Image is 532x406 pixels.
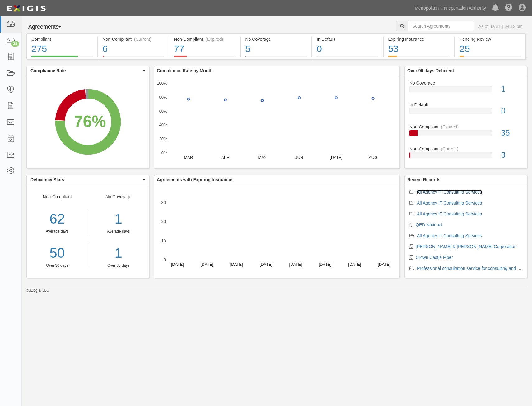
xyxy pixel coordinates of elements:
[103,42,164,56] div: 6
[416,255,453,260] a: Crown Castle Fiber
[174,36,236,42] div: Non-Compliant (Expired)
[497,150,527,161] div: 3
[164,257,166,262] text: 0
[497,105,527,117] div: 0
[169,56,240,61] a: Non-Compliant(Expired)77
[317,42,378,56] div: 0
[27,209,88,229] div: 62
[409,80,522,102] a: No Coverage1
[31,42,93,56] div: 275
[417,201,482,205] a: All Agency IT Consulting Services
[497,127,527,139] div: 35
[27,66,149,75] button: Compliance Rate
[93,243,145,263] a: 1
[407,177,441,182] b: Recent Records
[460,36,521,42] div: Pending Review
[30,288,49,293] a: Exigis, LLC
[184,155,193,160] text: MAR
[159,108,167,113] text: 60%
[312,56,383,61] a: In Default0
[161,238,166,243] text: 10
[405,80,527,86] div: No Coverage
[161,219,166,224] text: 20
[245,42,307,56] div: 5
[388,36,450,42] div: Expiring Insurance
[5,3,48,14] img: logo-5460c22ac91f19d4615b14bd174203de0afe785f0fc80cf4dbbc73dc1793850b.png
[441,124,459,130] div: (Expired)
[157,81,167,85] text: 100%
[154,184,399,278] svg: A chart.
[93,263,145,268] div: Over 30 days
[416,244,516,249] a: [PERSON_NAME] & [PERSON_NAME] Corporation
[378,262,390,267] text: [DATE]
[159,95,167,99] text: 80%
[417,211,482,216] a: All Agency IT Consulting Services
[157,68,213,73] b: Compliance Rate by Month
[161,200,166,205] text: 30
[154,75,399,168] svg: A chart.
[134,36,152,42] div: (Current)
[26,21,73,33] button: Agreements
[26,56,97,61] a: Compliant275
[30,177,141,183] span: Deficiency Stats
[31,36,93,42] div: Compliant
[289,262,302,267] text: [DATE]
[478,23,523,30] div: As of [DATE] 04:12 pm
[27,75,149,168] svg: A chart.
[30,67,141,74] span: Compliance Rate
[171,262,184,267] text: [DATE]
[417,190,482,195] a: All Agency IT Consulting Services
[241,56,312,61] a: No Coverage5
[295,155,303,160] text: JUN
[157,177,232,182] b: Agreements with Expiring Insurance
[319,262,331,267] text: [DATE]
[161,150,167,155] text: 0%
[384,56,455,61] a: Expiring Insurance53
[260,262,273,267] text: [DATE]
[497,84,527,95] div: 1
[330,155,343,160] text: [DATE]
[409,124,522,146] a: Non-Compliant(Expired)35
[317,36,378,42] div: In Default
[441,146,458,152] div: (Current)
[103,36,164,42] div: Non-Compliant (Current)
[27,229,88,234] div: Average days
[27,263,88,268] div: Over 30 days
[159,136,167,141] text: 20%
[27,243,88,263] a: 50
[505,4,512,12] i: Help Center - Complianz
[412,2,489,14] a: Metropolitan Transportation Authority
[460,42,521,56] div: 25
[98,56,169,61] a: Non-Compliant(Current)6
[258,155,267,160] text: MAY
[27,175,149,184] button: Deficiency Stats
[405,146,527,152] div: Non-Compliant
[11,41,19,47] div: 34
[159,122,167,127] text: 40%
[245,36,307,42] div: No Coverage
[388,42,450,56] div: 53
[409,146,522,163] a: Non-Compliant(Current)3
[93,209,145,229] div: 1
[455,56,526,61] a: Pending Review25
[93,229,145,234] div: Average days
[88,194,149,268] div: No Coverage
[409,102,522,124] a: In Default0
[348,262,361,267] text: [DATE]
[405,102,527,108] div: In Default
[405,124,527,130] div: Non-Compliant
[26,288,49,293] small: by
[408,21,474,31] input: Search Agreements
[27,194,88,268] div: Non-Compliant
[205,36,223,42] div: (Expired)
[417,233,482,238] a: All Agency IT Consulting Services
[407,68,454,73] b: Over 90 days Deficient
[74,110,106,133] div: 76%
[221,155,230,160] text: APR
[230,262,243,267] text: [DATE]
